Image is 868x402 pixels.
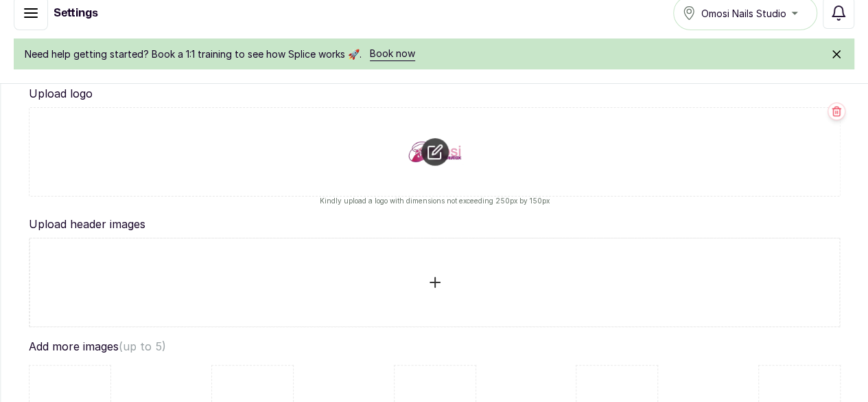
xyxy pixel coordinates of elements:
[370,47,415,61] a: Book now
[29,197,841,205] p: Kindly upload a logo with dimensions not exceeding 250px by 150px
[25,47,362,61] span: Need help getting started? Book a 1:1 training to see how Splice works 🚀.
[29,85,841,102] p: Upload logo
[29,338,841,355] p: Add more images
[29,216,841,232] p: Upload header images
[119,339,166,353] span: (up to 5)
[701,6,786,21] span: Omosi Nails Studio
[54,5,98,21] h1: Settings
